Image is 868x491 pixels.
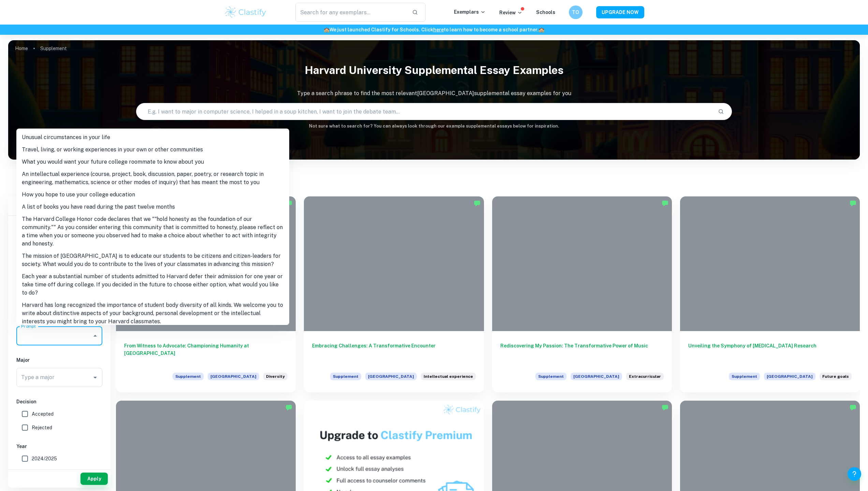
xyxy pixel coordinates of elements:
div: Briefly describe an intellectual experience that was important to you. [421,373,476,384]
span: Diversity [266,373,285,380]
h6: Rediscovering My Passion: The Transformative Power of Music [500,342,664,364]
a: Schools [536,10,555,15]
li: Each year a substantial number of students admitted to Harvard defer their admission for one year... [16,270,289,299]
span: Supplement [535,373,567,380]
span: [GEOGRAPHIC_DATA] [365,373,417,380]
span: 🏫 [539,27,544,32]
img: Marked [662,200,668,207]
li: An intellectual experience (course, project, book, discussion, paper, poetry, or research topic i... [16,168,289,189]
img: Clastify logo [224,5,267,19]
button: Search [715,106,727,117]
p: Review [499,9,523,16]
input: Search for any exemplars... [295,3,407,22]
li: Harvard has long recognized the importance of student body diversity of all kinds. We welcome you... [16,299,289,328]
input: E.g. I want to major in computer science, I helped in a soup kitchen, I want to join the debate t... [136,102,713,121]
p: Supplement [40,45,67,52]
h6: Year [16,443,102,450]
a: Embracing Challenges: A Transformative EncounterSupplement[GEOGRAPHIC_DATA]Briefly describe an in... [304,196,484,392]
div: How do you hope to use your Harvard education in the future? [820,373,852,384]
img: Marked [850,404,856,411]
span: Rejected [32,424,52,431]
h1: All Harvard University Supplemental Essay Examples [51,168,817,180]
h6: TO [572,9,579,16]
li: The Harvard College Honor code declares that we ""hold honesty as the foundation of our community... [16,213,289,250]
h6: Decision [16,398,102,405]
a: Unveiling the Symphony of [MEDICAL_DATA] ResearchSupplement[GEOGRAPHIC_DATA]How do you hope to us... [680,196,860,392]
p: Type a search phrase to find the most relevant [GEOGRAPHIC_DATA] supplemental essay examples for you [8,89,860,98]
h6: From Witness to Advocate: Championing Humanity at [GEOGRAPHIC_DATA] [124,342,288,364]
span: Supplement [330,373,361,380]
a: here [433,27,444,32]
h1: Harvard University Supplemental Essay Examples [8,59,860,81]
p: Exemplars [454,8,486,16]
button: Open [90,373,100,382]
li: How you hope to use your college education [16,189,289,201]
li: What you would want your future college roommate to know about you [16,156,289,168]
label: Prompt [21,323,36,329]
img: Marked [850,200,856,207]
img: Marked [662,404,668,411]
a: Rediscovering My Passion: The Transformative Power of MusicSupplement[GEOGRAPHIC_DATA]Briefly des... [492,196,672,392]
span: Intellectual experience [424,373,473,380]
a: Home [15,44,28,53]
span: Supplement [173,373,204,380]
button: TO [569,5,583,19]
h6: We just launched Clastify for Schools. Click to learn how to become a school partner. [1,26,867,33]
img: Marked [285,404,292,411]
li: Unusual circumstances in your life [16,131,289,144]
h6: Unveiling the Symphony of [MEDICAL_DATA] Research [688,342,852,364]
h6: Filter exemplars [8,196,111,215]
h6: Major [16,356,102,364]
span: Accepted [32,410,54,418]
div: Harvard has long recognized the importance of enrolling a diverse student body. How will the life... [263,373,288,384]
span: [GEOGRAPHIC_DATA] [208,373,259,380]
li: Travel, living, or working experiences in your own or other communities [16,144,289,156]
span: 🏫 [324,27,329,32]
img: Marked [474,200,481,207]
span: [GEOGRAPHIC_DATA] [764,373,815,380]
span: [GEOGRAPHIC_DATA] [571,373,622,380]
li: The mission of [GEOGRAPHIC_DATA] is to educate our students to be citizens and citizen-leaders fo... [16,250,289,270]
span: 2024/2025 [32,455,57,462]
span: Future goals [822,373,849,380]
h6: Not sure what to search for? You can always look through our example supplemental essays below fo... [8,123,860,130]
button: UPGRADE NOW [596,6,644,18]
span: Supplement [729,373,760,380]
span: Extracurricular [629,373,661,380]
button: Help and Feedback [848,467,861,481]
h6: Embracing Challenges: A Transformative Encounter [312,342,475,364]
button: Apply [80,473,108,485]
div: Briefly describe any of your extracurricular activities, employment experience, travel, or family... [626,373,664,384]
li: A list of books you have read during the past twelve months [16,201,289,213]
button: Close [90,331,100,341]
